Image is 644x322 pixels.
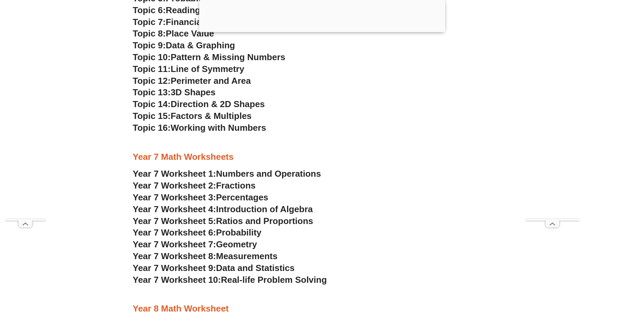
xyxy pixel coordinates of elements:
[221,275,327,285] span: Real-life Problem Solving
[166,17,226,27] span: Financial Math
[133,64,244,74] a: Topic 11:Line of Symmetry
[133,5,223,15] a: Topic 6:Reading Time
[166,5,223,15] span: Reading Time
[133,40,166,50] span: Topic 9:
[133,52,285,62] a: Topic 10:Pattern & Missing Numbers
[133,227,216,238] span: Year 7 Worksheet 6:
[133,192,216,202] span: Year 7 Worksheet 3:
[133,123,266,133] a: Topic 16:Working with Numbers
[171,52,285,62] span: Pattern & Missing Numbers
[133,216,313,226] a: Year 7 Worksheet 5:Ratios and Proportions
[5,16,46,219] iframe: Advertisement
[133,227,262,238] a: Year 7 Worksheet 6:Probability
[216,239,257,249] span: Geometry
[133,275,327,285] a: Year 7 Worksheet 10:Real-life Problem Solving
[133,28,166,39] span: Topic 8:
[216,204,313,214] span: Introduction of Algebra
[133,239,257,249] a: Year 7 Worksheet 7:Geometry
[133,99,265,109] a: Topic 14:Direction & 2D Shapes
[216,251,278,261] span: Measurements
[171,111,252,121] span: Factors & Multiples
[133,251,216,261] span: Year 7 Worksheet 8:
[133,87,216,97] a: Topic 13:3D Shapes
[171,87,216,97] span: 3D Shapes
[133,40,235,50] a: Topic 9:Data & Graphing
[166,28,214,39] span: Place Value
[171,76,251,86] span: Perimeter and Area
[133,169,216,179] span: Year 7 Worksheet 1:
[133,239,216,249] span: Year 7 Worksheet 7:
[133,17,166,27] span: Topic 7:
[133,169,321,179] a: Year 7 Worksheet 1:Numbers and Operations
[133,111,171,121] span: Topic 15:
[171,64,244,74] span: Line of Symmetry
[133,180,256,191] a: Year 7 Worksheet 2:Fractions
[133,64,171,74] span: Topic 11:
[133,263,295,273] a: Year 7 Worksheet 9:Data and Statistics
[525,16,579,219] iframe: Advertisement
[216,216,313,226] span: Ratios and Proportions
[133,123,171,133] span: Topic 16:
[216,227,261,238] span: Probability
[133,275,221,285] span: Year 7 Worksheet 10:
[133,204,216,214] span: Year 7 Worksheet 4:
[216,180,256,191] span: Fractions
[133,28,214,39] a: Topic 8:Place Value
[133,111,252,121] a: Topic 15:Factors & Multiples
[133,251,278,261] a: Year 7 Worksheet 8:Measurements
[171,123,266,133] span: Working with Numbers
[133,5,166,15] span: Topic 6:
[133,76,171,86] span: Topic 12:
[133,263,216,273] span: Year 7 Worksheet 9:
[133,76,251,86] a: Topic 12:Perimeter and Area
[133,99,171,109] span: Topic 14:
[133,216,216,226] span: Year 7 Worksheet 5:
[133,180,216,191] span: Year 7 Worksheet 2:
[133,192,268,202] a: Year 7 Worksheet 3:Percentages
[133,204,313,214] a: Year 7 Worksheet 4:Introduction of Algebra
[216,169,321,179] span: Numbers and Operations
[166,40,235,50] span: Data & Graphing
[171,99,265,109] span: Direction & 2D Shapes
[133,151,511,163] h3: Year 7 Math Worksheets
[531,246,644,322] iframe: Chat Widget
[133,52,171,62] span: Topic 10:
[133,303,511,315] h3: Year 8 Math Worksheet
[216,192,268,202] span: Percentages
[133,87,171,97] span: Topic 13:
[216,263,295,273] span: Data and Statistics
[133,17,227,27] a: Topic 7:Financial Math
